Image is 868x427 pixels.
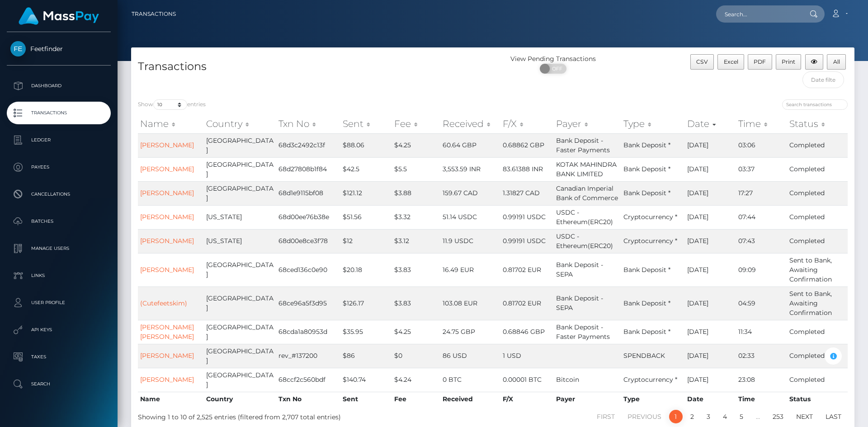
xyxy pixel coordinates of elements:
[140,375,194,384] a: [PERSON_NAME]
[716,5,801,23] input: Search...
[7,102,111,124] a: Transactions
[440,181,500,205] td: 159.67 CAD
[791,410,818,423] a: Next
[554,115,621,133] th: Payer: activate to sort column ascending
[735,410,748,423] a: 5
[7,346,111,368] a: Taxes
[7,319,111,341] a: API Keys
[340,392,392,406] th: Sent
[833,58,840,65] span: All
[392,133,441,157] td: $4.25
[138,59,486,75] h4: Transactions
[140,266,194,274] a: [PERSON_NAME]
[10,242,107,255] p: Manage Users
[204,229,276,253] td: [US_STATE]
[787,286,848,320] td: Sent to Bank, Awaiting Confirmation
[204,205,276,229] td: [US_STATE]
[556,294,603,312] span: Bank Deposit - SEPA
[702,410,715,423] a: 3
[7,210,111,233] a: Batches
[621,368,685,392] td: Cryptocurrency *
[204,286,276,320] td: [GEOGRAPHIC_DATA]
[140,352,194,360] a: [PERSON_NAME]
[685,344,736,368] td: [DATE]
[440,392,500,406] th: Received
[556,375,579,384] span: Bitcoin
[500,344,554,368] td: 1 USD
[621,229,685,253] td: Cryptocurrency *
[440,344,500,368] td: 86 USD
[392,205,441,229] td: $3.32
[736,368,787,392] td: 23:08
[276,229,340,253] td: 68d00e8ce3f78
[500,368,554,392] td: 0.00001 BTC
[736,205,787,229] td: 07:44
[787,229,848,253] td: Completed
[736,320,787,344] td: 11:34
[736,253,787,286] td: 09:09
[204,392,276,406] th: Country
[500,115,554,133] th: F/X: activate to sort column ascending
[556,208,613,226] span: USDC - Ethereum(ERC20)
[10,133,107,147] p: Ledger
[787,115,848,133] th: Status: activate to sort column ascending
[787,133,848,157] td: Completed
[821,410,846,423] a: Last
[140,189,194,197] a: [PERSON_NAME]
[138,99,206,110] label: Show entries
[787,392,848,406] th: Status
[392,229,441,253] td: $3.12
[736,392,787,406] th: Time
[7,45,111,53] span: Feetfinder
[787,205,848,229] td: Completed
[340,253,392,286] td: $20.18
[500,229,554,253] td: 0.99191 USDC
[440,229,500,253] td: 11.9 USDC
[787,320,848,344] td: Completed
[440,320,500,344] td: 24.75 GBP
[140,141,194,149] a: [PERSON_NAME]
[440,157,500,181] td: 3,553.59 INR
[440,115,500,133] th: Received: activate to sort column ascending
[805,54,824,70] button: Column visibility
[500,392,554,406] th: F/X
[787,157,848,181] td: Completed
[153,99,187,110] select: Showentries
[685,133,736,157] td: [DATE]
[736,181,787,205] td: 17:27
[556,136,610,154] span: Bank Deposit - Faster Payments
[440,133,500,157] td: 60.64 GBP
[621,286,685,320] td: Bank Deposit *
[7,237,111,260] a: Manage Users
[440,286,500,320] td: 103.08 EUR
[7,75,111,97] a: Dashboard
[204,133,276,157] td: [GEOGRAPHIC_DATA]
[392,253,441,286] td: $3.83
[392,115,441,133] th: Fee: activate to sort column ascending
[556,184,618,202] span: Canadian Imperial Bank of Commerce
[782,99,848,110] input: Search transactions
[736,229,787,253] td: 07:43
[787,368,848,392] td: Completed
[556,323,610,341] span: Bank Deposit - Faster Payments
[500,205,554,229] td: 0.99191 USDC
[556,160,617,178] span: KOTAK MAHINDRA BANK LIMITED
[340,157,392,181] td: $42.5
[782,58,795,65] span: Print
[621,320,685,344] td: Bank Deposit *
[500,253,554,286] td: 0.81702 EUR
[787,253,848,286] td: Sent to Bank, Awaiting Confirmation
[140,165,194,173] a: [PERSON_NAME]
[276,115,340,133] th: Txn No: activate to sort column ascending
[621,115,685,133] th: Type: activate to sort column ascending
[7,264,111,287] a: Links
[204,344,276,368] td: [GEOGRAPHIC_DATA]
[754,58,766,65] span: PDF
[392,181,441,205] td: $3.88
[440,368,500,392] td: 0 BTC
[7,129,111,151] a: Ledger
[392,344,441,368] td: $0
[340,286,392,320] td: $126.17
[340,181,392,205] td: $121.12
[500,286,554,320] td: 0.81702 EUR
